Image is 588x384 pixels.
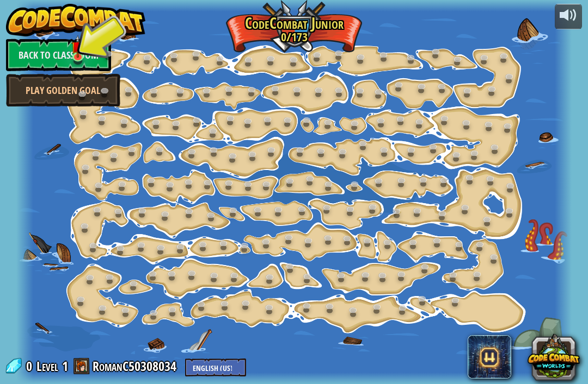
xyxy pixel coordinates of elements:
[26,357,35,375] span: 0
[62,357,68,375] span: 1
[6,4,145,36] img: CodeCombat - Learn how to code by playing a game
[93,357,180,375] a: RomanC50308034
[6,74,120,106] a: Play Golden Goal
[36,357,58,375] span: Level
[71,35,84,58] img: level-banner-unstarted.png
[555,4,582,29] button: Adjust volume
[6,39,111,71] a: Back to Classroom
